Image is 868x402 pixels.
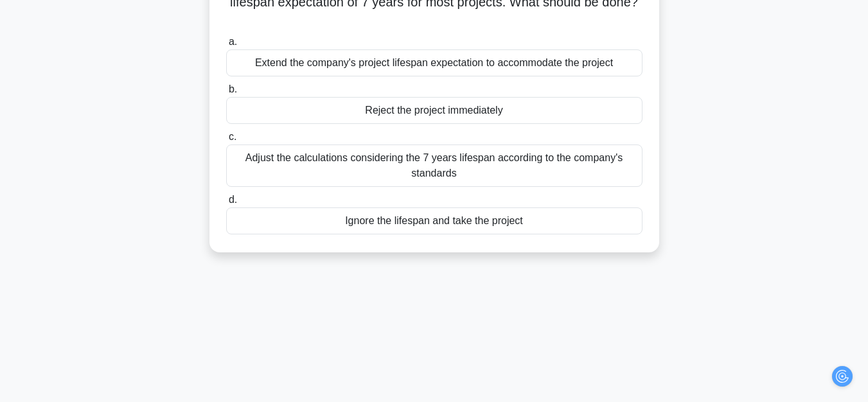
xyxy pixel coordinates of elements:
[229,131,236,142] span: c.
[229,194,237,205] span: d.
[226,49,642,76] div: Extend the company's project lifespan expectation to accommodate the project
[226,207,642,234] div: Ignore the lifespan and take the project
[229,83,237,94] span: b.
[226,97,642,124] div: Reject the project immediately
[229,36,237,47] span: a.
[226,144,642,187] div: Adjust the calculations considering the 7 years lifespan according to the company's standards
